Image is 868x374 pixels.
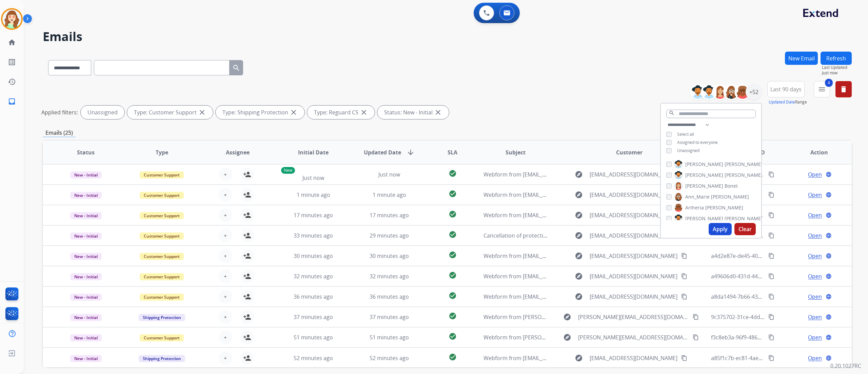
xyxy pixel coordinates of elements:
[70,192,102,199] span: New - Initial
[821,52,852,65] button: Refresh
[575,293,583,301] mat-icon: explore
[506,148,526,156] span: Subject
[711,313,811,321] span: 9c375702-31ce-4dd0-891f-79f4961c456f
[140,253,184,260] span: Customer Support
[590,231,677,240] span: [EMAIL_ADDRESS][DOMAIN_NAME]
[70,212,102,219] span: New - Initial
[70,171,102,179] span: New - Initial
[826,314,832,320] mat-icon: language
[711,191,817,199] span: 2930d533-90da-471d-8569-911d50290735
[484,232,637,239] span: Cancellation of protection plan - Order Receipt: 702G784264
[563,313,571,321] mat-icon: explore
[224,293,227,301] span: +
[590,252,677,260] span: [EMAIL_ADDRESS][DOMAIN_NAME]
[243,313,251,321] mat-icon: person_add
[232,64,240,72] mat-icon: search
[769,99,807,105] span: Range
[139,355,185,362] span: Shipping Protection
[768,334,774,340] mat-icon: content_copy
[140,232,184,240] span: Customer Support
[768,171,774,177] mat-icon: content_copy
[826,355,832,361] mat-icon: language
[449,332,457,340] mat-icon: check_circle
[826,171,832,177] mat-icon: language
[768,232,774,239] mat-icon: content_copy
[822,65,852,70] span: Last Updated:
[70,232,102,240] span: New - Initial
[449,312,457,320] mat-icon: check_circle
[140,334,184,341] span: Customer Support
[307,106,375,119] div: Type: Reguard CS
[808,272,822,280] span: Open
[814,81,830,97] button: 4
[8,58,16,66] mat-icon: list_alt
[364,148,401,156] span: Updated Date
[826,192,832,198] mat-icon: language
[370,293,409,300] span: 36 minutes ago
[575,354,583,362] mat-icon: explore
[290,108,298,116] mat-icon: close
[81,106,124,119] div: Unassigned
[685,215,723,222] span: [PERSON_NAME]
[578,333,689,341] span: [PERSON_NAME][EMAIL_ADDRESS][DOMAIN_NAME]
[449,353,457,361] mat-icon: check_circle
[563,333,571,341] mat-icon: explore
[808,252,822,260] span: Open
[224,252,227,260] span: +
[224,231,227,240] span: +
[785,52,818,65] button: New Email
[681,355,687,361] mat-icon: content_copy
[484,211,637,219] span: Webform from [EMAIL_ADDRESS][DOMAIN_NAME] on [DATE]
[370,334,409,341] span: 51 minutes ago
[449,190,457,198] mat-icon: check_circle
[243,333,251,341] mat-icon: person_add
[484,273,637,280] span: Webform from [EMAIL_ADDRESS][DOMAIN_NAME] on [DATE]
[575,272,583,280] mat-icon: explore
[219,290,232,303] button: +
[70,355,102,362] span: New - Initial
[41,108,78,116] p: Applied filters:
[140,273,184,280] span: Customer Support
[484,354,637,362] span: Webform from [EMAIL_ADDRESS][DOMAIN_NAME] on [DATE]
[677,131,694,137] span: Select all
[768,253,774,259] mat-icon: content_copy
[575,252,583,260] mat-icon: explore
[685,172,723,179] span: [PERSON_NAME]
[243,191,251,199] mat-icon: person_add
[449,230,457,239] mat-icon: check_circle
[224,354,227,362] span: +
[43,129,76,137] p: Emails (25)
[575,211,583,219] mat-icon: explore
[449,292,457,300] mat-icon: check_circle
[219,208,232,222] button: +
[734,223,756,235] button: Clear
[709,223,732,235] button: Apply
[669,110,675,116] mat-icon: search
[725,215,763,222] span: [PERSON_NAME]
[826,212,832,218] mat-icon: language
[370,354,409,362] span: 52 minutes ago
[808,231,822,240] span: Open
[43,30,852,43] h2: Emails
[484,313,679,321] span: Webform from [PERSON_NAME][EMAIL_ADDRESS][DOMAIN_NAME] on [DATE]
[370,211,409,219] span: 17 minutes ago
[140,212,184,219] span: Customer Support
[224,313,227,321] span: +
[693,314,699,320] mat-icon: content_copy
[590,211,677,219] span: [EMAIL_ADDRESS][DOMAIN_NAME]
[360,108,368,116] mat-icon: close
[776,141,852,164] th: Action
[825,79,833,87] span: 4
[590,293,677,301] span: [EMAIL_ADDRESS][DOMAIN_NAME]
[711,354,813,362] span: a85f1c7b-ec81-4ae8-ab01-b3364a10f391
[685,193,710,200] span: Ann_Marie
[808,170,822,179] span: Open
[370,232,409,239] span: 29 minutes ago
[725,161,763,168] span: [PERSON_NAME]
[818,85,826,93] mat-icon: menu
[575,231,583,240] mat-icon: explore
[578,313,689,321] span: [PERSON_NAME][EMAIL_ADDRESS][DOMAIN_NAME]
[826,253,832,259] mat-icon: language
[826,232,832,239] mat-icon: language
[302,174,324,182] span: Just now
